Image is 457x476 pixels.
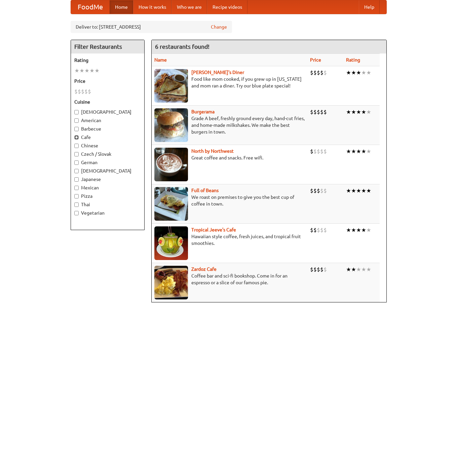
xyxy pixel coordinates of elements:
[356,226,361,234] li: ★
[84,67,89,74] li: ★
[74,134,141,141] label: Cafe
[317,69,320,76] li: $
[154,69,188,103] img: sallys.jpg
[155,43,210,50] ng-pluralize: 6 restaurants found!
[323,266,327,273] li: $
[74,159,141,166] label: German
[71,0,110,14] a: FoodMe
[191,109,215,114] b: Burgerama
[81,88,84,95] li: $
[310,108,313,116] li: $
[351,148,356,155] li: ★
[346,108,351,116] li: ★
[74,152,79,156] input: Czech / Slovak
[74,117,141,124] label: American
[74,57,141,64] h5: Rating
[361,108,366,116] li: ★
[313,108,317,116] li: $
[366,148,371,155] li: ★
[317,226,320,234] li: $
[154,194,305,207] p: We roast on premises to give you the best cup of coffee in town.
[74,168,141,174] label: [DEMOGRAPHIC_DATA]
[310,57,321,63] a: Price
[323,69,327,76] li: $
[366,187,371,194] li: ★
[361,187,366,194] li: ★
[323,108,327,116] li: $
[346,69,351,76] li: ★
[154,154,305,161] p: Great coffee and snacks. Free wifi.
[323,148,327,155] li: $
[154,148,188,181] img: north.jpg
[191,70,244,75] b: [PERSON_NAME]'s Diner
[78,88,81,95] li: $
[351,226,356,234] li: ★
[74,118,79,123] input: American
[317,266,320,273] li: $
[313,226,317,234] li: $
[74,125,141,132] label: Barbecue
[74,176,141,183] label: Japanese
[356,108,361,116] li: ★
[361,226,366,234] li: ★
[74,151,141,157] label: Czech / Slovak
[361,148,366,155] li: ★
[154,108,188,142] img: burgerama.jpg
[366,108,371,116] li: ★
[323,187,327,194] li: $
[207,0,247,14] a: Recipe videos
[74,135,79,140] input: Cafe
[313,266,317,273] li: $
[351,266,356,273] li: ★
[110,0,133,14] a: Home
[191,188,219,193] a: Full of Beans
[361,266,366,273] li: ★
[172,0,207,14] a: Who we are
[154,76,305,89] p: Food like mom cooked, if you grew up in [US_STATE] and mom ran a diner. Try our blue plate special!
[351,187,356,194] li: ★
[79,67,84,74] li: ★
[74,177,79,182] input: Japanese
[323,226,327,234] li: $
[191,227,236,232] b: Tropical Jeeve's Cafe
[74,193,141,199] label: Pizza
[356,148,361,155] li: ★
[74,99,141,105] h5: Cuisine
[346,266,351,273] li: ★
[346,187,351,194] li: ★
[74,78,141,84] h5: Price
[71,21,232,33] div: Deliver to: [STREET_ADDRESS]
[74,142,141,149] label: Chinese
[313,187,317,194] li: $
[94,67,100,74] li: ★
[191,266,217,272] a: Zardoz Cafe
[74,186,79,190] input: Mexican
[74,211,79,215] input: Vegetarian
[351,108,356,116] li: ★
[320,226,323,234] li: $
[310,187,313,194] li: $
[74,144,79,148] input: Chinese
[88,88,91,95] li: $
[74,201,141,208] label: Thai
[74,110,79,114] input: [DEMOGRAPHIC_DATA]
[74,210,141,216] label: Vegetarian
[317,148,320,155] li: $
[74,127,79,131] input: Barbecue
[211,24,227,30] a: Change
[320,69,323,76] li: $
[320,187,323,194] li: $
[84,88,88,95] li: $
[356,187,361,194] li: ★
[191,148,234,154] a: North by Northwest
[346,57,360,63] a: Rating
[74,67,79,74] li: ★
[346,226,351,234] li: ★
[317,108,320,116] li: $
[74,184,141,191] label: Mexican
[320,108,323,116] li: $
[154,266,188,299] img: zardoz.jpg
[317,187,320,194] li: $
[154,187,188,221] img: beans.jpg
[154,57,167,63] a: Name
